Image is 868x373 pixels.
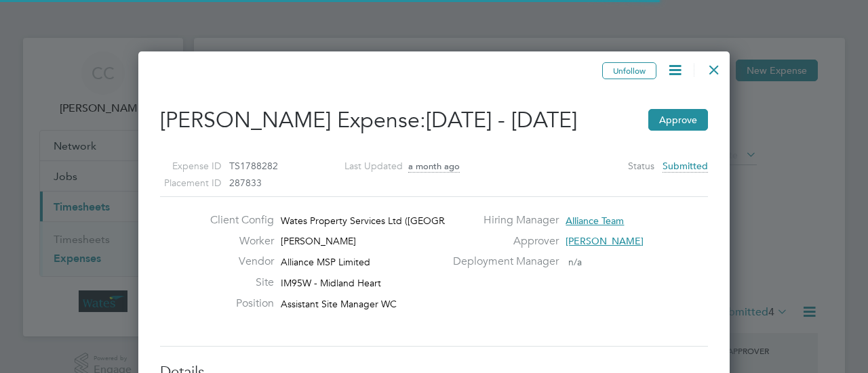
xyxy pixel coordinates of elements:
[281,298,397,310] span: Assistant Site Manager WC
[566,215,624,227] span: Alliance Team
[325,158,403,175] label: Last Updated
[143,175,221,192] label: Placement ID
[199,276,274,290] label: Site
[628,158,654,175] label: Status
[445,234,559,248] label: Approver
[663,160,708,173] span: Submitted
[199,255,274,269] label: Vendor
[426,107,577,133] span: [DATE] - [DATE]
[281,235,356,247] span: [PERSON_NAME]
[229,160,278,172] span: TS1788282
[160,106,708,135] h2: [PERSON_NAME] Expense:
[408,160,460,173] span: a month ago
[281,215,508,227] span: Wates Property Services Ltd ([GEOGRAPHIC_DATA])
[199,213,274,227] label: Client Config
[281,277,381,289] span: IM95W - Midland Heart
[568,256,582,268] span: n/a
[199,234,274,248] label: Worker
[229,177,262,189] span: 287833
[281,256,370,268] span: Alliance MSP Limited
[445,213,559,227] label: Hiring Manager
[648,109,708,131] button: Approve
[602,62,656,80] button: Unfollow
[445,255,559,269] label: Deployment Manager
[199,297,274,311] label: Position
[143,158,221,175] label: Expense ID
[566,235,644,247] span: [PERSON_NAME]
